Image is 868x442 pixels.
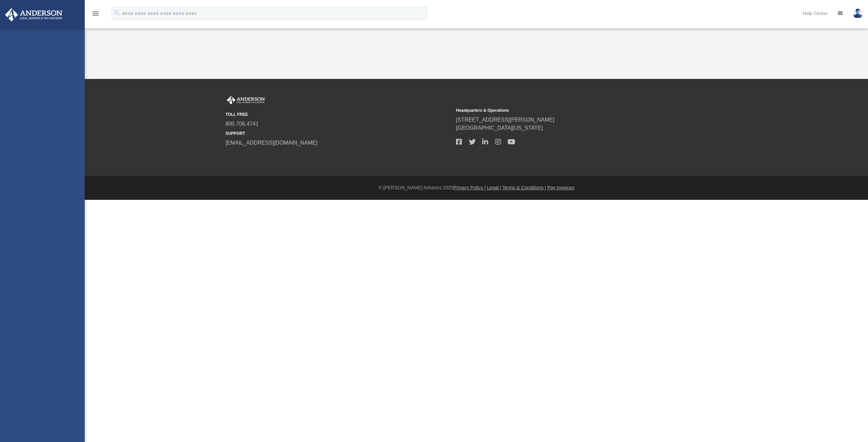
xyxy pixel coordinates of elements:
a: menu [92,13,100,18]
a: Terms & Conditions | [502,185,546,190]
i: menu [92,9,100,18]
small: Headquarters & Operations [456,107,682,113]
img: Anderson Advisors Platinum Portal [225,96,266,105]
img: Anderson Advisors Platinum Portal [3,8,64,21]
a: Pay Invoices [547,185,574,190]
small: SUPPORT [225,130,451,136]
a: [STREET_ADDRESS][PERSON_NAME] [456,117,554,123]
div: © [PERSON_NAME] Advisors 2025 [85,184,868,191]
a: [EMAIL_ADDRESS][DOMAIN_NAME] [225,140,317,146]
a: Privacy Policy | [454,185,486,190]
a: Legal | [487,185,501,190]
img: User Pic [853,8,863,18]
small: TOLL FREE [225,111,451,118]
a: [GEOGRAPHIC_DATA][US_STATE] [456,125,543,131]
i: search [113,9,121,17]
a: 800.706.4741 [225,121,259,127]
